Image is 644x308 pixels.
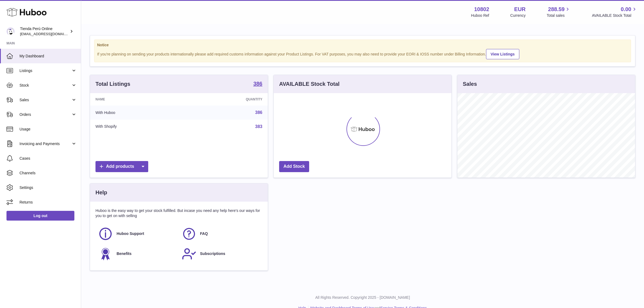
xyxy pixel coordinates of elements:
span: Listings [19,68,71,73]
span: Returns [19,200,77,205]
td: With Huboo [90,106,186,120]
a: 386 [253,81,262,87]
p: Huboo is the easy way to get your stock fulfilled. But incase you need any help here's our ways f... [95,208,262,218]
th: Quantity [186,93,268,106]
a: Add products [95,161,148,172]
span: Orders [19,112,71,117]
a: 288.59 Total sales [547,6,571,18]
a: Log out [6,211,74,221]
img: internalAdmin-10802@internal.huboo.com [6,27,15,35]
th: Name [90,93,186,106]
div: Tienda Perú Online [20,26,69,37]
h3: Total Listings [95,80,130,88]
a: Add Stock [279,161,309,172]
h3: AVAILABLE Stock Total [279,80,339,88]
p: All Rights Reserved. Copyright 2025 - [DOMAIN_NAME] [85,295,640,300]
div: Huboo Ref [471,13,489,18]
a: View Listings [486,49,519,59]
span: Huboo Support [117,231,144,236]
strong: Notice [97,42,628,48]
span: Subscriptions [200,251,225,256]
strong: 386 [253,81,262,86]
span: FAQ [200,231,208,236]
span: Cases [19,156,77,161]
div: If you're planning on sending your products internationally please add required customs informati... [97,48,628,59]
a: Subscriptions [182,247,260,261]
a: 0.00 AVAILABLE Stock Total [592,6,638,18]
span: Settings [19,185,77,190]
span: 288.59 [548,6,564,13]
span: [EMAIL_ADDRESS][DOMAIN_NAME] [20,32,80,36]
span: Channels [19,171,77,176]
span: Sales [19,97,71,103]
h3: Sales [463,80,477,88]
span: AVAILABLE Stock Total [592,13,638,18]
span: Benefits [117,251,131,256]
span: 0.00 [621,6,631,13]
span: Usage [19,127,77,132]
a: FAQ [182,227,260,241]
strong: EUR [514,6,526,13]
a: Huboo Support [98,227,176,241]
a: 383 [255,124,262,129]
span: Total sales [547,13,571,18]
div: Currency [510,13,526,18]
strong: 10802 [474,6,489,13]
span: Invoicing and Payments [19,141,71,146]
td: With Shopify [90,120,186,134]
a: 386 [255,110,262,115]
span: My Dashboard [19,54,77,59]
span: Stock [19,83,71,88]
h3: Help [95,189,107,196]
a: Benefits [98,247,176,261]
